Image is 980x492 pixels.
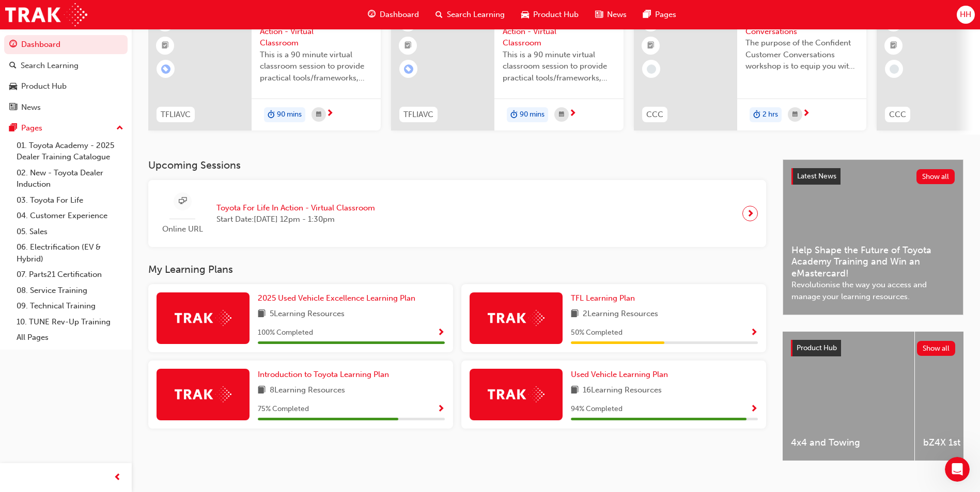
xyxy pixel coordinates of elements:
span: car-icon [9,82,17,91]
a: 01. Toyota Academy - 2025 Dealer Training Catalogue [12,138,128,165]
div: Close [178,17,196,35]
span: Start Date: [DATE] 12pm - 1:30pm [216,214,375,225]
button: Show Progress [437,403,445,416]
span: 2 hrs [763,109,778,121]
a: news-iconNews [587,4,635,25]
a: 240CCCConfident Customer ConversationsThe purpose of the Confident Customer Conversations worksho... [634,6,866,130]
span: car-icon [521,8,529,21]
a: 06. Electrification (EV & Hybrid) [12,239,128,267]
span: duration-icon [268,108,275,122]
span: HH [960,9,971,21]
span: learningRecordVerb_NONE-icon [890,64,899,74]
a: search-iconSearch Learning [427,4,513,25]
a: 02. New - Toyota Dealer Induction [12,165,128,192]
div: Search Learning [21,60,79,72]
a: 04. Customer Experience [12,208,128,224]
span: 50 % Completed [571,327,623,339]
span: Show Progress [437,329,445,338]
span: next-icon [326,109,334,119]
span: guage-icon [9,40,17,50]
span: guage-icon [368,8,376,21]
div: Profile image for Trak [141,17,161,37]
a: Latest NewsShow all [791,168,955,185]
span: Messages [137,348,173,355]
span: booktick-icon [162,39,169,53]
span: learningRecordVerb_ENROLL-icon [161,64,170,74]
span: Introduction to Toyota Learning Plan [258,370,389,379]
a: 0TFLIAVCToyota For Life In Action - Virtual ClassroomThis is a 90 minute virtual classroom sessio... [391,6,624,130]
span: sessionType_ONLINE_URL-icon [179,195,186,208]
span: news-icon [9,103,17,112]
span: book-icon [571,384,579,397]
span: TFL Learning Plan [571,293,635,303]
img: Trak [175,386,231,402]
a: 08. Service Training [12,283,128,299]
iframe: Intercom live chat [945,457,970,482]
span: Home [40,348,63,355]
span: 75 % Completed [258,403,309,415]
a: car-iconProduct Hub [513,4,587,25]
span: 5 Learning Resources [270,308,345,321]
span: Online URL [157,223,208,235]
span: Toyota For Life In Action - Virtual Classroom [503,14,615,49]
span: The purpose of the Confident Customer Conversations workshop is to equip you with tools to commun... [745,37,858,72]
button: HH [957,6,975,24]
div: News [21,102,41,113]
img: Trak [488,386,545,402]
span: 94 % Completed [571,403,623,415]
span: calendar-icon [316,108,321,121]
span: Toyota For Life In Action - Virtual Classroom [216,202,375,214]
span: 2025 Used Vehicle Excellence Learning Plan [258,293,415,303]
span: booktick-icon [890,39,897,53]
span: Product Hub [533,9,579,21]
a: Product Hub [4,77,128,96]
span: Show Progress [750,405,758,414]
button: DashboardSearch LearningProduct HubNews [4,33,128,119]
div: We typically reply in a few hours [21,158,173,169]
span: 16 Learning Resources [583,384,662,397]
button: Show all [917,341,956,356]
span: up-icon [116,122,123,135]
span: next-icon [569,109,577,119]
a: 07. Parts21 Certification [12,267,128,283]
a: 09. Technical Training [12,298,128,314]
a: News [4,98,128,117]
span: duration-icon [753,108,760,122]
div: Send us a messageWe typically reply in a few hours [10,139,196,178]
span: Product Hub [797,343,837,352]
span: Revolutionise the way you access and manage your learning resources. [791,279,955,302]
span: book-icon [258,384,266,397]
span: Show Progress [437,405,445,414]
a: pages-iconPages [635,4,685,25]
span: Used Vehicle Learning Plan [571,370,668,379]
a: Search Learning [4,56,128,75]
span: next-icon [746,206,754,221]
h3: My Learning Plans [148,264,766,275]
img: Trak [175,310,231,326]
span: Help Shape the Future of Toyota Academy Training and Win an eMastercard! [791,244,955,280]
span: CCC [646,109,663,121]
button: Pages [4,119,128,138]
a: 05. Sales [12,224,128,240]
span: calendar-icon [792,108,798,121]
span: duration-icon [510,108,518,122]
span: Toyota For Life In Action - Virtual Classroom [260,14,372,49]
span: pages-icon [643,8,651,21]
p: How can we help? [21,108,186,126]
span: 8 Learning Resources [270,384,345,397]
span: 100 % Completed [258,327,313,339]
button: Show Progress [750,326,758,339]
span: TFLIAVC [403,109,433,121]
span: This is a 90 minute virtual classroom session to provide practical tools/frameworks, behaviours a... [260,49,372,84]
span: book-icon [258,308,266,321]
span: Pages [655,9,676,21]
span: search-icon [435,8,443,21]
a: TFL Learning Plan [571,292,639,304]
p: Hi [PERSON_NAME] 👋 [21,73,186,108]
button: Show Progress [750,403,758,416]
a: Introduction to Toyota Learning Plan [258,369,393,381]
div: Pages [21,122,42,134]
a: All Pages [12,330,128,346]
span: Show Progress [750,329,758,338]
a: 10. TUNE Rev-Up Training [12,314,128,330]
